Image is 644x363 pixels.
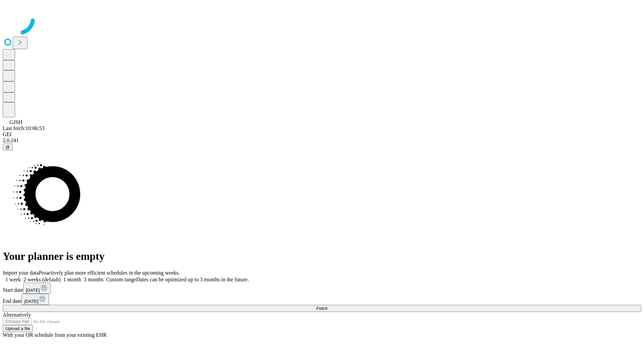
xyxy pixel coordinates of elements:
[23,283,51,294] button: [DATE]
[39,270,180,276] span: Proactively plan more efficient schedules in the upcoming weeks.
[106,277,136,282] span: Custom range
[3,131,641,137] div: GEI
[136,277,249,282] span: Dates can be optimized up to 3 months in the future.
[3,144,13,151] button: @
[3,325,33,332] button: Upload a file
[5,145,10,150] span: @
[9,119,22,125] span: GJSH
[84,277,104,282] span: 3 months
[3,270,39,276] span: Import your data
[3,305,641,312] button: Fetch
[3,125,45,131] span: Last fetch: 10:06:53
[24,299,38,304] span: [DATE]
[3,283,641,294] div: Start date
[63,277,81,282] span: 1 month
[23,277,61,282] span: 2 weeks (default)
[316,306,327,311] span: Fetch
[26,288,40,293] span: [DATE]
[3,137,641,144] div: 2.0.241
[21,294,49,305] button: [DATE]
[3,294,641,305] div: End date
[5,277,21,282] span: 1 week
[3,312,31,318] span: Alternatively
[3,332,107,338] span: With your OR schedule from your existing EHR
[3,250,641,263] h1: Your planner is empty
